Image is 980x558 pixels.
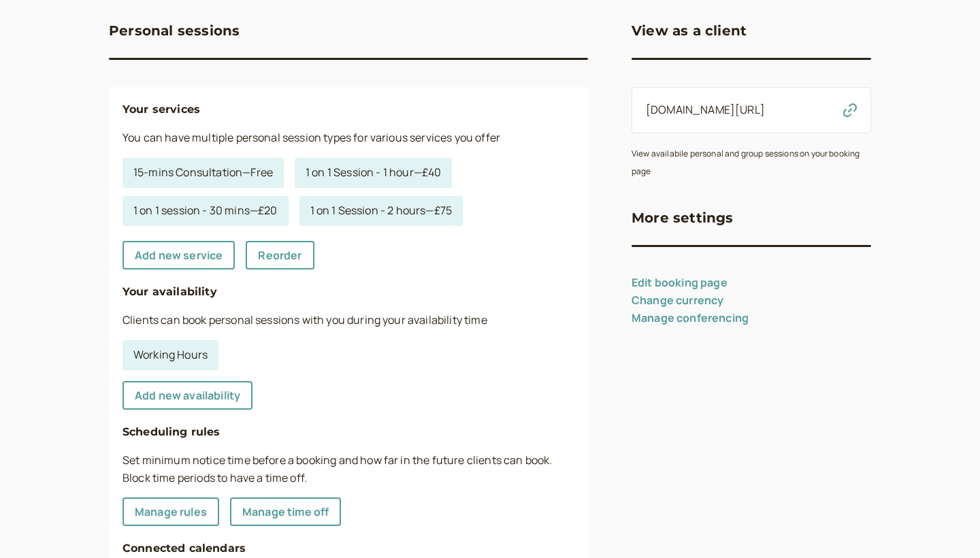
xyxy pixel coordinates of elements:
[122,423,574,441] h4: Scheduling rules
[632,275,728,290] a: Edit booking page
[646,102,765,117] a: [DOMAIN_NAME][URL]
[122,283,574,301] h4: Your availability
[632,310,749,325] a: Manage conferencing
[632,20,747,42] h3: View as a client
[295,158,452,188] a: 1 on 1 Session - 1 hour—£40
[632,148,860,177] small: View availabile personal and group sessions on your booking page
[109,20,240,42] h3: Personal sessions
[122,196,289,226] a: 1 on 1 session - 30 mins—£20
[122,452,574,487] p: Set minimum notice time before a booking and how far in the future clients can book. Block time p...
[122,158,284,188] a: 15-mins Consultation—Free
[122,312,574,329] p: Clients can book personal sessions with you during your availability time
[122,101,574,118] h4: Your services
[299,196,463,226] a: 1 on 1 Session - 2 hours—£75
[122,540,574,557] h4: Connected calendars
[632,293,723,308] a: Change currency
[246,241,314,269] a: Reorder
[122,241,235,269] a: Add new service
[230,497,341,526] a: Manage time off
[122,129,574,147] p: You can have multiple personal session types for various services you offer
[122,381,252,410] a: Add new availability
[122,497,219,526] a: Manage rules
[122,340,218,370] a: Working Hours
[912,493,980,558] iframe: Chat Widget
[632,207,734,229] h3: More settings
